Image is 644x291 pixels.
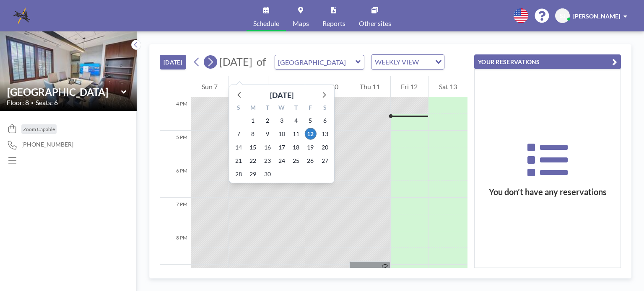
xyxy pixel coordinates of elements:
span: of [257,55,266,68]
div: Tue 9 [268,76,305,97]
div: 7 PM [160,198,191,231]
span: • [31,100,34,106]
div: Mon 8 [229,76,268,97]
div: Wed 10 [305,76,349,97]
span: Floor: 8 [7,98,29,107]
h3: You don’t have any reservations [475,187,621,197]
span: Maps [293,20,309,27]
span: Reports [322,20,345,27]
div: 4 PM [160,97,191,131]
button: [DATE] [160,55,186,70]
span: Schedule [253,20,279,27]
div: Fri 12 [391,76,428,97]
input: Buckhead Room [7,86,121,98]
input: Buckhead Room [275,55,356,69]
div: Thu 11 [349,76,390,97]
div: 8 PM [160,231,191,265]
img: organization-logo [13,8,30,24]
span: [PHONE_NUMBER] [21,141,73,148]
div: Search for option [371,55,444,69]
span: Seats: 6 [36,98,58,107]
input: Search for option [421,57,430,67]
span: SJ [560,12,566,20]
span: Other sites [359,20,391,27]
div: 5 PM [160,131,191,164]
span: [PERSON_NAME] [573,13,620,20]
div: Sun 7 [191,76,228,97]
span: WEEKLY VIEW [373,57,421,67]
span: Zoom Capable [23,126,55,132]
button: YOUR RESERVATIONS [474,54,621,69]
div: 6 PM [160,164,191,198]
div: Sat 13 [428,76,467,97]
span: [DATE] [219,55,252,68]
